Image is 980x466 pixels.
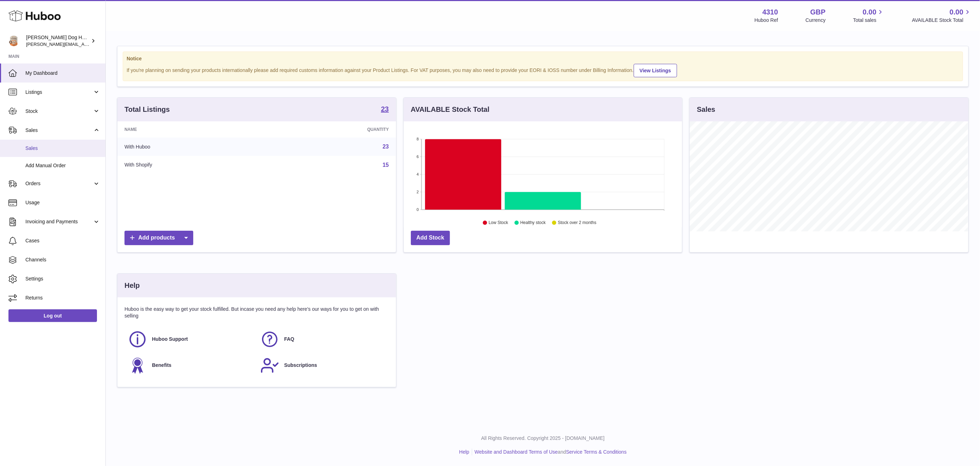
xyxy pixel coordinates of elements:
a: Benefits [128,356,253,375]
a: 23 [381,105,389,114]
h3: AVAILABLE Stock Total [411,105,489,114]
a: 15 [383,162,389,168]
span: 0.00 [863,7,877,17]
a: View Listings [634,64,677,77]
h3: Sales [697,105,715,114]
td: With Huboo [117,138,268,156]
strong: Notice [127,55,959,62]
span: Cases [25,237,100,244]
div: If you're planning on sending your products internationally please add required customs informati... [127,63,959,77]
text: 8 [416,137,419,141]
text: Low Stock [489,220,509,225]
strong: 23 [381,105,389,113]
span: Total sales [853,17,884,24]
span: Invoicing and Payments [25,218,93,225]
text: Stock over 2 months [558,220,596,225]
a: Website and Dashboard Terms of Use [475,449,558,455]
text: 4 [416,172,419,176]
a: Help [459,449,469,455]
a: Add Stock [411,231,450,245]
li: and [472,449,627,455]
strong: GBP [810,7,826,17]
a: 0.00 AVAILABLE Stock Total [912,7,972,24]
th: Quantity [268,121,396,138]
text: Healthy stock [520,220,546,225]
span: Usage [25,199,100,206]
strong: 4310 [762,7,778,17]
a: Service Terms & Conditions [566,449,627,455]
p: All Rights Reserved. Copyright 2025 - [DOMAIN_NAME] [111,435,974,442]
text: 2 [416,190,419,194]
text: 0 [416,207,419,212]
span: My Dashboard [25,70,100,77]
span: Settings [25,276,100,282]
span: Sales [25,145,100,152]
a: FAQ [260,330,385,349]
span: Subscriptions [284,362,317,369]
div: Currency [806,17,826,24]
th: Name [117,121,268,138]
a: 0.00 Total sales [853,7,884,24]
td: With Shopify [117,156,268,174]
h3: Help [124,281,140,290]
div: Huboo Ref [755,17,778,24]
span: FAQ [284,336,294,343]
span: Orders [25,180,93,187]
div: [PERSON_NAME] Dog House [26,34,90,48]
a: 23 [383,144,389,150]
span: Listings [25,89,93,96]
span: 0.00 [950,7,963,17]
a: Huboo Support [128,330,253,349]
span: Sales [25,127,93,134]
img: toby@hackneydoghouse.com [8,36,19,46]
span: [PERSON_NAME][EMAIL_ADDRESS][DOMAIN_NAME] [26,41,141,47]
span: Add Manual Order [25,162,100,169]
text: 6 [416,155,419,159]
span: Channels [25,256,100,263]
span: Stock [25,108,93,115]
h3: Total Listings [124,105,170,114]
span: AVAILABLE Stock Total [912,17,972,24]
p: Huboo is the easy way to get your stock fulfilled. But incase you need any help here's our ways f... [124,306,389,319]
a: Subscriptions [260,356,385,375]
a: Log out [8,309,97,322]
a: Add products [124,231,193,245]
span: Benefits [152,362,171,369]
span: Returns [25,295,100,301]
span: Huboo Support [152,336,188,343]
